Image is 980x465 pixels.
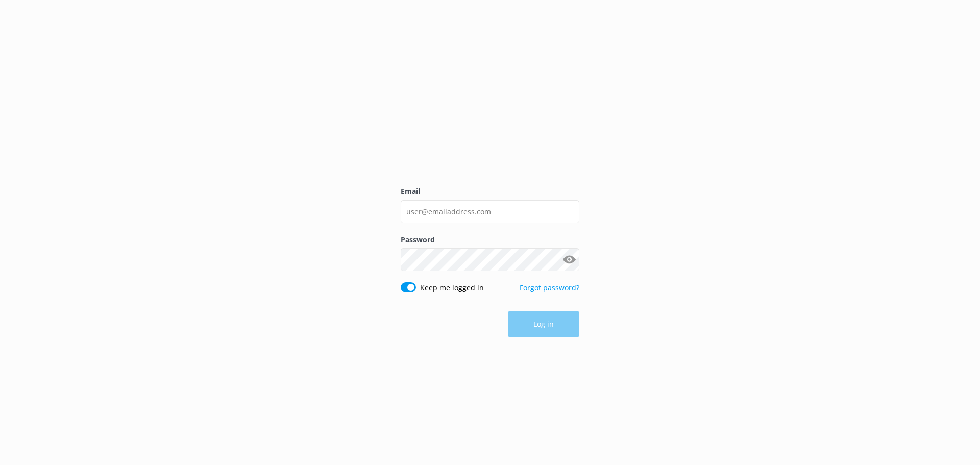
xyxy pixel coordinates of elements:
label: Email [401,186,579,197]
a: Forgot password? [520,283,579,292]
label: Password [401,234,579,246]
input: user@emailaddress.com [401,200,579,223]
label: Keep me logged in [420,282,484,293]
button: Show password [559,250,579,270]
